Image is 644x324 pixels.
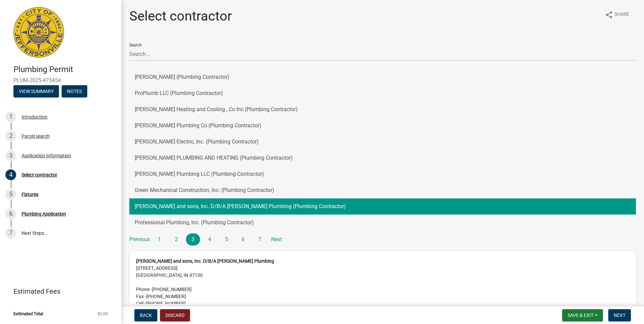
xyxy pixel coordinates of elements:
button: ProPlumb LLC (Plumbing Contractor) [129,85,636,101]
button: Back [134,309,157,321]
input: Search... [129,47,636,61]
abbr: Cell - [136,301,146,306]
span: [PHONE_NUMBER] [146,301,186,306]
button: [PERSON_NAME] Plumbing LLC (Plumbing Contractor) [129,166,636,182]
a: 5 [219,233,233,246]
button: Discard [160,309,190,321]
i: share [605,11,613,19]
wm-modal-confirm: Notes [62,89,87,94]
img: City of Jeffersonville, Indiana [13,7,64,58]
div: 5 [5,189,16,200]
button: Next [608,309,631,321]
wm-modal-confirm: Summary [13,89,59,94]
div: Application Information [22,153,71,158]
button: shareShare [600,8,635,21]
span: [PHONE_NUMBER] [152,287,192,292]
a: 6 [236,233,250,246]
div: Parcel search [22,134,50,138]
button: [PERSON_NAME] PLUMBING AND HEATING (Plumbing Contractor) [129,150,636,166]
a: Estimated Fees [5,285,110,298]
nav: Page navigation [129,233,636,246]
button: [PERSON_NAME] Plumbing Co (Plumbing Contractor) [129,118,636,134]
a: 7 [253,233,267,246]
a: 1 [153,233,167,246]
button: Green Mechanical Construction, Inc. (Plumbing Contractor) [129,182,636,198]
a: 4 [203,233,217,246]
button: [PERSON_NAME] and sons, Inc. D/B/A [PERSON_NAME] Plumbing (Plumbing Contractor) [129,198,636,215]
abbr: Phone - [136,287,152,292]
div: 7 [5,228,16,238]
div: 4 [5,169,16,180]
span: Estimated Total [13,312,43,316]
strong: [PERSON_NAME] and sons, Inc. D/B/A [PERSON_NAME] Plumbing [136,258,274,264]
button: Save & Exit [562,309,603,321]
span: Share [614,11,629,19]
div: 6 [5,208,16,219]
abbr: Fax - [136,294,146,299]
a: Next [269,233,284,246]
a: Previous [129,233,150,246]
button: [PERSON_NAME] (Plumbing Contractor) [129,69,636,85]
div: 3 [5,150,16,161]
div: Plumbing Application [22,212,66,216]
span: [PHONE_NUMBER] [146,294,186,299]
div: Introduction [22,115,47,119]
div: 1 [5,111,16,122]
h4: Plumbing Permit [13,65,116,74]
span: Next [614,313,625,318]
a: 3 [186,233,200,246]
div: 2 [5,131,16,141]
button: Professional Plumbing, Inc. (Plumbing Contractor) [129,215,636,231]
a: 2 [169,233,184,246]
h1: Select contractor [129,8,232,24]
button: View Summary [13,85,59,97]
span: Back [140,313,152,318]
button: [PERSON_NAME] Heating and Cooling , Co Inc (Plumbing Contractor) [129,101,636,118]
button: [PERSON_NAME] Electric, Inc. (Plumbing Contractor) [129,134,636,150]
address: [STREET_ADDRESS] [GEOGRAPHIC_DATA], IN 47130 [136,258,629,307]
div: Fixtures [22,192,38,197]
span: Save & Exit [568,313,593,318]
button: Notes [62,85,87,97]
div: Select contractor [22,172,57,177]
span: PLUM-2025-473454 [13,77,108,84]
span: $0.00 [97,312,108,316]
